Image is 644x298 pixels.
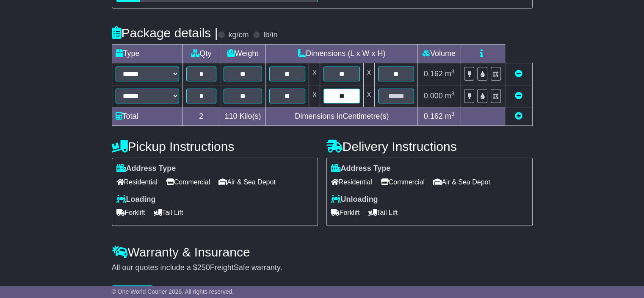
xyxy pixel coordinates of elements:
[424,92,443,100] span: 0.000
[424,112,443,120] span: 0.162
[112,139,318,153] h4: Pickup Instructions
[363,63,374,85] td: x
[112,263,533,273] div: All our quotes include a $ FreightSafe warranty.
[265,107,417,126] td: Dimensions in Centimetre(s)
[218,175,276,189] span: Air & Sea Depot
[515,70,522,78] a: Remove this item
[112,26,218,40] h4: Package details |
[116,164,176,173] label: Address Type
[112,288,234,295] span: © One World Courier 2025. All rights reserved.
[381,175,425,189] span: Commercial
[112,45,182,63] td: Type
[182,107,220,126] td: 2
[445,92,455,100] span: m
[515,92,522,100] a: Remove this item
[112,245,533,259] h4: Warranty & Insurance
[418,45,460,63] td: Volume
[197,263,210,272] span: 250
[224,112,237,120] span: 110
[154,206,183,219] span: Tail Lift
[182,45,220,63] td: Qty
[116,206,145,219] span: Forklift
[220,45,265,63] td: Weight
[309,63,320,85] td: x
[331,175,372,189] span: Residential
[445,112,455,120] span: m
[451,90,455,97] sup: 3
[263,31,277,40] label: lb/in
[363,85,374,107] td: x
[220,107,265,126] td: Kilo(s)
[166,175,210,189] span: Commercial
[228,31,249,40] label: kg/cm
[331,164,391,173] label: Address Type
[116,195,156,204] label: Loading
[433,175,490,189] span: Air & Sea Depot
[331,195,378,204] label: Unloading
[368,206,398,219] span: Tail Lift
[424,70,443,78] span: 0.162
[326,139,533,153] h4: Delivery Instructions
[515,112,522,120] a: Add new item
[331,206,360,219] span: Forklift
[112,107,182,126] td: Total
[309,85,320,107] td: x
[451,68,455,75] sup: 3
[116,175,158,189] span: Residential
[451,111,455,117] sup: 3
[265,45,417,63] td: Dimensions (L x W x H)
[445,70,455,78] span: m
